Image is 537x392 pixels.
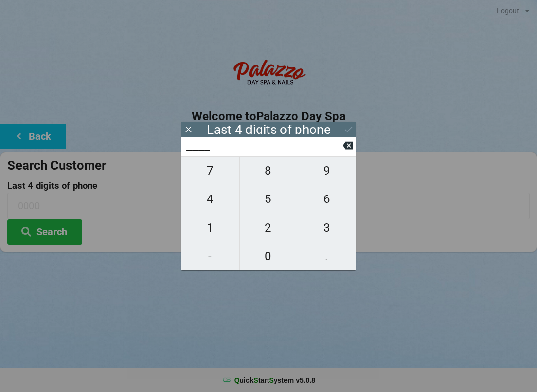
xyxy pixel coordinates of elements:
button: 0 [240,242,298,270]
span: 3 [297,217,356,238]
button: 3 [297,213,356,242]
button: 6 [297,185,356,213]
button: 8 [240,156,298,185]
button: 4 [181,185,240,213]
span: 2 [240,217,297,238]
button: 9 [297,156,356,185]
button: 1 [181,213,240,242]
button: 7 [181,156,240,185]
span: 8 [240,160,297,181]
div: Last 4 digits of phone [207,125,331,134]
span: 5 [240,189,297,209]
span: 9 [297,160,356,181]
span: 1 [181,217,239,238]
span: 4 [181,189,239,209]
button: 2 [240,213,298,242]
button: 5 [240,185,298,213]
span: 6 [297,189,356,209]
span: 7 [181,160,239,181]
span: 0 [240,246,297,266]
